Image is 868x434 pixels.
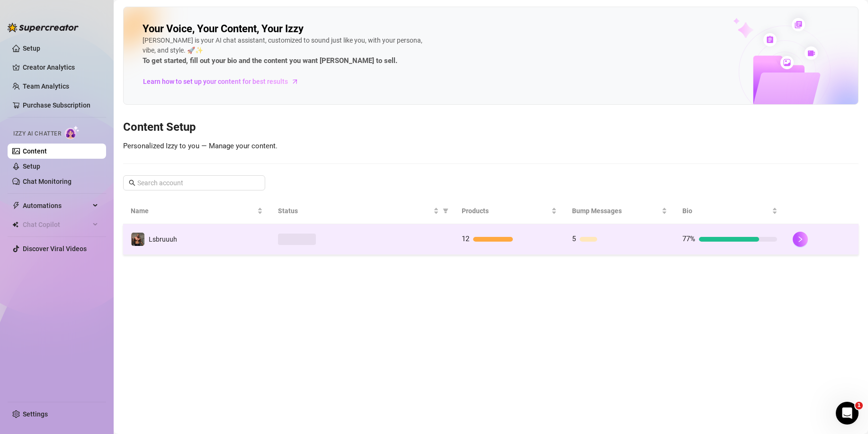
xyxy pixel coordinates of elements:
[149,235,177,243] span: Lsbruuuh
[572,235,576,243] span: 5
[682,235,695,243] span: 77%
[131,206,255,216] span: Name
[23,245,87,253] a: Discover Viral Videos
[270,198,454,224] th: Status
[462,235,469,243] span: 12
[23,147,47,155] a: Content
[797,236,804,243] span: right
[675,198,785,224] th: Bio
[23,45,40,52] a: Setup
[711,8,858,104] img: ai-chatter-content-library-cLFOSyPT.png
[131,233,144,246] img: Lsbruuuh
[143,36,427,67] div: [PERSON_NAME] is your AI chat assistant, customized to sound just like you, with your persona, vi...
[454,198,564,224] th: Products
[123,198,270,224] th: Name
[23,410,48,418] a: Settings
[23,163,40,170] a: Setup
[443,208,448,214] span: filter
[13,129,61,138] span: Izzy AI Chatter
[12,202,20,209] span: thunderbolt
[143,76,288,87] span: Learn how to set up your content for best results
[12,221,18,228] img: Chat Copilot
[23,198,90,213] span: Automations
[855,402,863,409] span: 1
[290,77,300,86] span: arrow-right
[23,60,98,75] a: Creator Analytics
[462,206,549,216] span: Products
[65,126,80,139] img: AI Chatter
[836,402,859,425] iframe: Intercom live chat
[8,23,79,32] img: logo-BBDzfeDw.svg
[143,56,397,65] strong: To get started, fill out your bio and the content you want [PERSON_NAME] to sell.
[129,180,135,186] span: search
[564,198,675,224] th: Bump Messages
[143,22,304,36] h2: Your Voice, Your Content, Your Izzy
[278,206,431,216] span: Status
[123,120,859,135] h3: Content Setup
[23,178,72,185] a: Chat Monitoring
[793,232,808,247] button: right
[23,101,90,109] a: Purchase Subscription
[441,204,450,218] span: filter
[682,206,770,216] span: Bio
[23,217,90,232] span: Chat Copilot
[137,178,252,188] input: Search account
[23,82,69,90] a: Team Analytics
[572,206,660,216] span: Bump Messages
[143,74,306,89] a: Learn how to set up your content for best results
[123,142,277,150] span: Personalized Izzy to you — Manage your content.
